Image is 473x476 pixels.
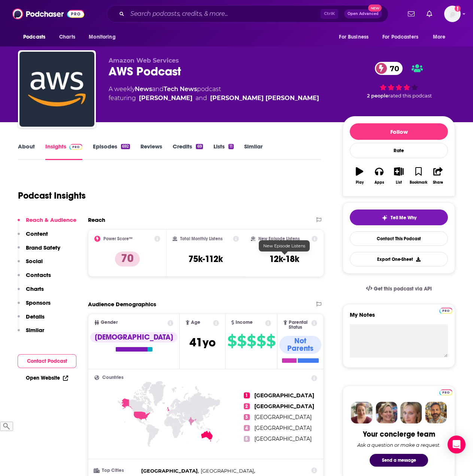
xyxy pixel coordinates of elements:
span: $ [247,335,256,347]
a: Open Website [26,375,68,381]
button: Export One-Sheet [350,252,448,266]
div: Ask a question or make a request. [357,442,440,448]
button: Brand Safety [18,244,60,258]
div: Apps [375,180,384,185]
button: Reach & Audience [18,216,76,230]
span: New Episode Listens [263,243,305,248]
button: open menu [428,30,455,44]
span: New [368,4,382,12]
a: Pro website [439,307,452,314]
span: featuring [109,94,319,103]
img: Jules Profile [400,402,422,424]
span: [GEOGRAPHIC_DATA] [141,468,198,474]
button: Content [18,230,48,244]
div: A weekly podcast [109,85,319,103]
span: Income [236,320,253,325]
span: For Business [339,32,369,42]
h3: 75k-112k [188,253,223,265]
button: Details [18,313,45,327]
img: AWS Podcast [19,52,94,127]
span: 70 [382,62,403,75]
a: Show notifications dropdown [405,7,418,20]
h2: New Episode Listens [258,236,300,241]
img: Podchaser Pro [439,308,452,314]
span: 5 [244,436,250,442]
button: Send a message [370,454,428,467]
div: Not Parents [279,336,321,354]
span: , [201,467,255,475]
span: Open Advanced [348,12,379,16]
span: [GEOGRAPHIC_DATA] [201,468,254,474]
div: Rate [350,143,448,158]
span: 3 [244,414,250,420]
span: 1 [244,392,250,398]
a: Hawn Nguyen-Loughren [210,94,319,103]
a: InsightsPodchaser Pro [45,143,82,160]
button: Bookmark [409,162,428,189]
a: News [135,85,152,93]
button: Contacts [18,271,51,285]
span: Charts [59,32,75,42]
p: Contacts [26,271,51,278]
a: About [18,143,35,160]
h2: Reach [88,216,105,223]
span: and [152,85,164,93]
span: Get this podcast via API [374,286,432,292]
a: 70 [375,62,403,75]
a: Charts [54,30,80,44]
button: Share [428,162,448,189]
img: tell me why sparkle [382,215,388,221]
button: Charts [18,285,44,299]
span: Age [191,320,200,325]
button: Contact Podcast [18,354,76,368]
button: Play [350,162,369,189]
p: Social [26,257,43,265]
button: open menu [334,30,378,44]
span: rated this podcast [388,93,432,99]
svg: Add a profile image [455,6,461,12]
a: Similar [244,143,263,160]
a: Credits69 [173,143,203,160]
span: and [195,94,207,103]
p: Reach & Audience [26,216,76,223]
span: , [141,467,199,475]
div: Bookmark [410,180,427,185]
span: [GEOGRAPHIC_DATA] [254,414,312,421]
span: Parental Status [289,320,310,330]
button: tell me why sparkleTell Me Why [350,210,448,225]
span: $ [227,335,236,347]
span: Amazon Web Services [109,57,179,64]
img: Podchaser Pro [69,144,82,150]
span: 2 [244,403,250,409]
div: List [396,180,402,185]
p: 70 [115,251,140,266]
a: Show notifications dropdown [424,7,435,20]
span: $ [237,335,246,347]
h2: Total Monthly Listens [180,236,222,241]
div: 692 [121,144,130,149]
div: Search podcasts, credits, & more... [107,5,388,22]
div: Play [356,180,364,185]
a: Pro website [439,388,452,395]
a: Tech News [164,85,197,93]
span: Gender [101,320,118,325]
a: Contact This Podcast [350,231,448,246]
button: open menu [18,30,55,44]
span: 41 yo [189,335,216,350]
span: Countries [102,375,124,380]
input: Search podcasts, credits, & more... [127,8,321,20]
h3: Top Cities [94,468,138,473]
button: Open AdvancedNew [344,9,382,18]
img: Podchaser - Follow, Share and Rate Podcasts [12,7,84,21]
div: [DEMOGRAPHIC_DATA] [90,332,178,343]
a: Lists11 [213,143,234,160]
button: Follow [350,123,448,140]
p: Charts [26,285,44,292]
button: List [389,162,409,189]
div: 70 2 peoplerated this podcast [343,57,455,103]
span: Tell Me Why [391,215,416,221]
a: Reviews [140,143,162,160]
button: open menu [84,30,125,44]
label: My Notes [350,311,448,324]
